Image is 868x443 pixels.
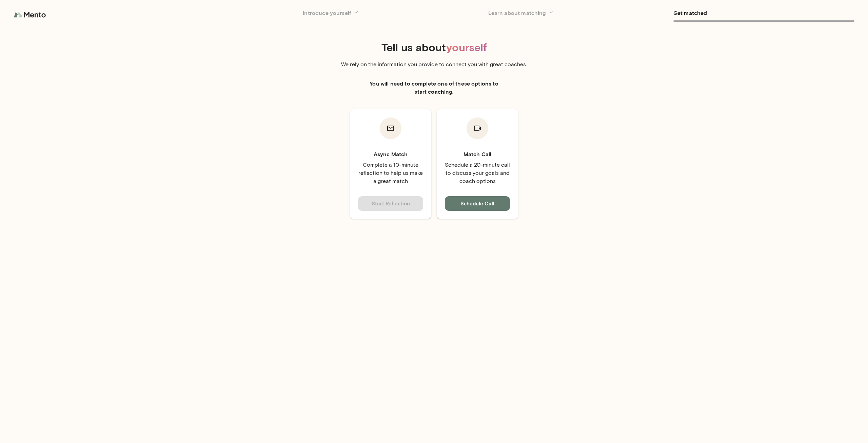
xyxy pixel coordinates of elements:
h6: Match Call [445,150,510,158]
h6: Get matched [673,8,854,18]
h6: Introduce yourself [303,8,484,18]
p: We rely on the information you provide to connect you with great coaches. [339,60,529,69]
h6: Learn about matching [488,8,669,18]
img: logo [14,8,47,22]
p: Schedule a 20-minute call to discuss your goals and coach options [445,161,510,185]
span: yourself [446,40,487,54]
h4: Tell us about [179,41,689,54]
h6: You will need to complete one of these options to start coaching. [366,79,502,96]
h6: Async Match [358,150,423,158]
button: Schedule Call [445,196,510,210]
p: Complete a 10-minute reflection to help us make a great match [358,161,423,185]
